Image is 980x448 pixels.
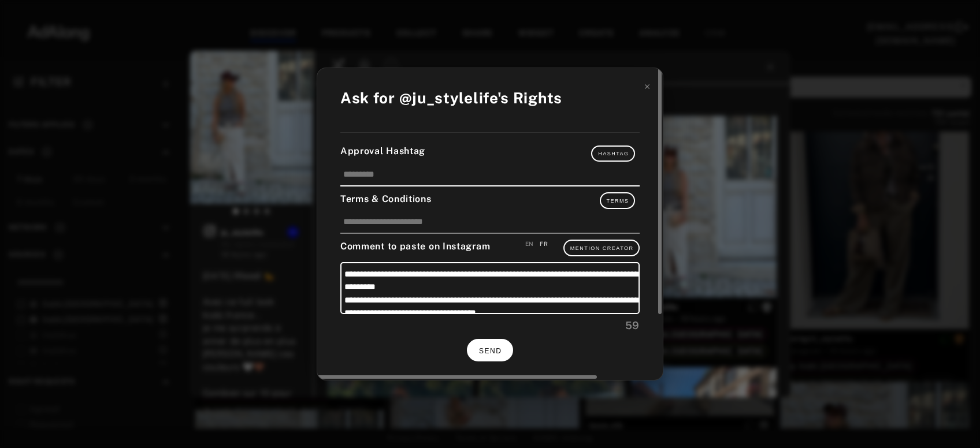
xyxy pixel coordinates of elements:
[525,240,534,248] div: Save an english version of your comment
[591,145,635,162] button: Hashtag
[479,347,502,355] span: SEND
[340,240,640,256] div: Comment to paste on Instagram
[600,192,636,208] button: Terms
[563,240,640,256] button: Mention Creator
[340,192,640,208] div: Terms & Conditions
[598,151,629,156] span: Hashtag
[607,198,629,204] span: Terms
[540,240,548,248] div: Save an french version of your comment
[340,87,562,109] div: Ask for @ju_stylelife's Rights
[467,339,513,361] button: SEND
[340,318,640,333] div: 59
[922,393,980,448] div: Widget de chat
[340,144,640,162] div: Approval Hashtag
[922,393,980,448] iframe: Chat Widget
[570,245,634,251] span: Mention Creator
